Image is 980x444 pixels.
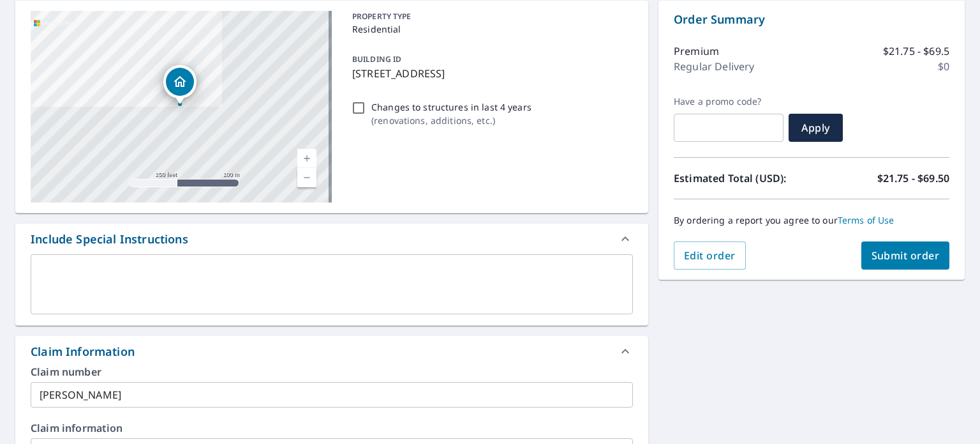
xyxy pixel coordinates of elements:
[31,367,633,377] label: Claim number
[877,171,949,186] p: $21.75 - $69.50
[352,54,401,65] p: BUILDING ID
[674,96,783,107] label: Have a promo code?
[883,43,949,59] p: $21.75 - $69.5
[352,22,628,36] p: Residential
[15,224,648,254] div: Include Special Instructions
[872,249,940,263] span: Submit order
[789,114,843,142] button: Apply
[31,423,633,433] label: Claim information
[674,171,812,186] p: Estimated Total (USD):
[799,121,833,135] span: Apply
[371,100,531,114] p: Changes to structures in last 4 years
[861,241,950,270] button: Submit order
[297,149,316,168] a: Current Level 17, Zoom In
[352,66,628,81] p: [STREET_ADDRESS]
[15,336,648,367] div: Claim Information
[838,214,895,226] a: Terms of Use
[674,11,949,28] p: Order Summary
[674,215,949,226] p: By ordering a report you agree to our
[674,43,719,59] p: Premium
[31,231,188,248] div: Include Special Instructions
[31,343,135,360] div: Claim Information
[674,59,754,74] p: Regular Delivery
[674,241,746,270] button: Edit order
[371,114,531,127] p: ( renovations, additions, etc. )
[163,65,197,105] div: Dropped pin, building 1, Residential property, 5623 Portal Dr Houston, TX 77096
[297,168,316,187] a: Current Level 17, Zoom Out
[938,59,949,74] p: $0
[352,11,628,22] p: PROPERTY TYPE
[684,249,736,263] span: Edit order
